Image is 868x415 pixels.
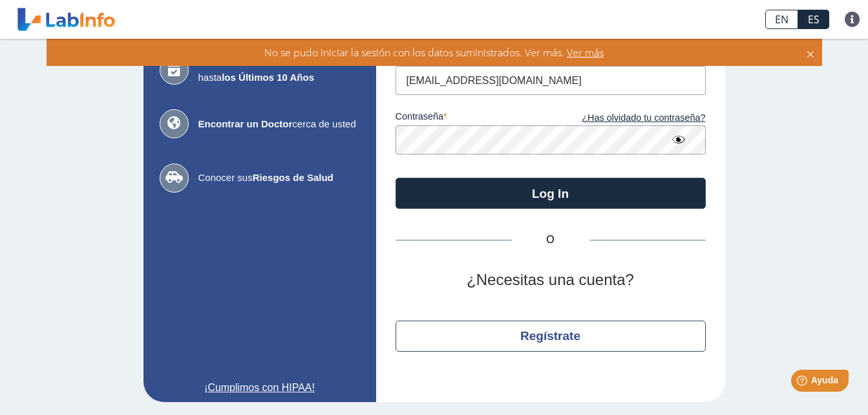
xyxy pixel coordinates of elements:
a: ES [798,10,829,29]
label: contraseña [396,111,551,125]
b: Riesgos de Salud [253,172,333,183]
h2: ¿Necesitas una cuenta? [396,271,706,290]
span: Obtener sus Laboratorios de hasta [198,56,360,85]
button: Regístrate [396,321,706,352]
a: ¡Cumplimos con HIPAA! [160,380,360,396]
a: ¿Has olvidado tu contraseña? [551,111,706,125]
span: O [512,232,589,248]
span: cerca de usted [198,117,360,132]
span: No se pudo iniciar la sesión con los datos suministrados. Ver más. [264,45,564,59]
button: Log In [396,178,706,209]
span: Conocer sus [198,171,360,186]
iframe: Help widget launcher [753,365,854,401]
b: Encontrar un Doctor [198,118,293,129]
a: EN [765,10,798,29]
span: Ver más [564,45,604,59]
b: los Últimos 10 Años [222,72,314,83]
